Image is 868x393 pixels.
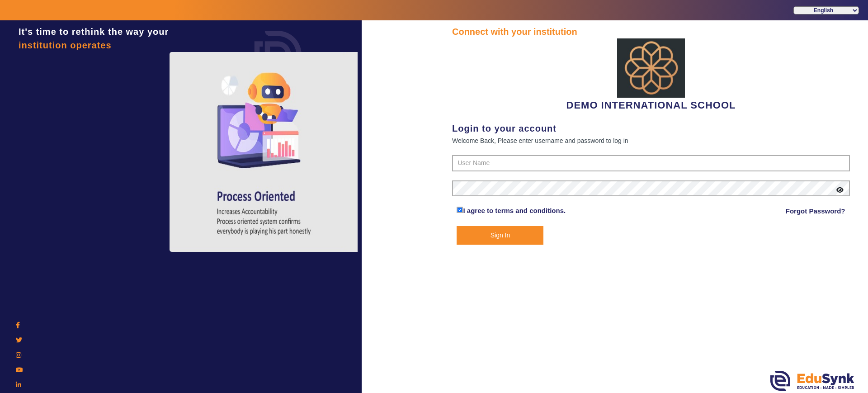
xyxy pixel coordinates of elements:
[19,40,112,50] span: institution operates
[463,207,566,214] a: I agree to terms and conditions.
[786,206,845,217] a: Forgot Password?
[244,20,312,88] img: login.png
[452,25,850,38] div: Connect with your institution
[457,226,543,245] button: Sign In
[170,52,359,252] img: login4.png
[452,135,850,146] div: Welcome Back, Please enter username and password to log in
[770,371,854,391] img: edusynk.png
[19,27,169,37] span: It's time to rethink the way your
[617,38,685,98] img: abdd4561-dfa5-4bc5-9f22-bd710a8d2831
[452,38,850,113] div: DEMO INTERNATIONAL SCHOOL
[452,122,850,135] div: Login to your account
[452,155,850,171] input: User Name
